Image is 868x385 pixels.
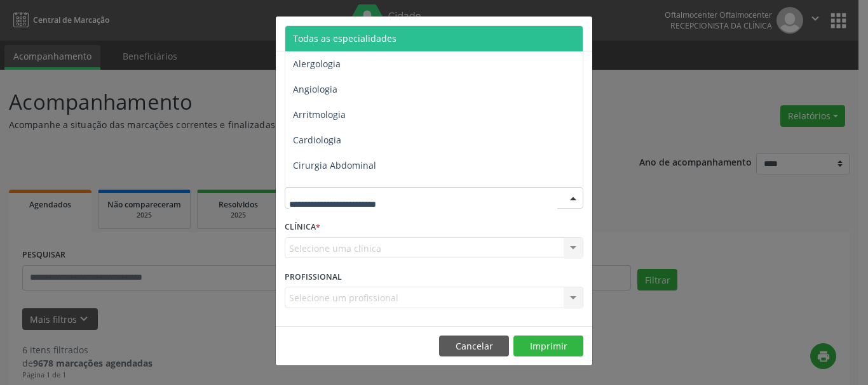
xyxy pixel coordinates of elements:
button: Cancelar [439,336,509,357]
span: Arritmologia [293,108,346,121]
span: Todas as especialidades [293,32,397,44]
button: Close [567,16,592,48]
span: Cirurgia Bariatrica [293,185,371,197]
button: Imprimir [513,336,583,357]
span: Cardiologia [293,134,341,146]
h5: Relatório de agendamentos [285,25,430,42]
label: CLÍNICA [285,218,320,237]
span: Angiologia [293,83,337,95]
span: Alergologia [293,58,341,70]
span: Cirurgia Abdominal [293,159,376,171]
label: PROFISSIONAL [285,267,342,287]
